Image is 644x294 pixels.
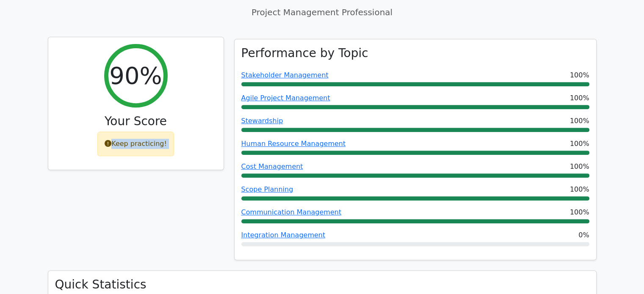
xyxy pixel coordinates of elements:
a: Integration Management [241,231,326,239]
span: 100% [570,162,589,172]
h3: Your Score [55,114,217,129]
div: Keep practicing! [97,132,174,156]
h2: 90% [109,61,162,90]
span: 100% [570,93,589,103]
a: Scope Planning [241,185,293,193]
span: 100% [570,116,589,126]
a: Human Resource Management [241,140,346,148]
a: Stewardship [241,117,283,125]
span: 100% [570,139,589,149]
p: Project Management Professional [48,6,597,19]
a: Agile Project Management [241,94,330,102]
a: Stakeholder Management [241,71,329,79]
h3: Quick Statistics [55,278,589,292]
a: Communication Management [241,208,342,216]
a: Cost Management [241,162,303,170]
span: 0% [578,230,589,240]
span: 100% [570,70,589,80]
h3: Performance by Topic [241,46,368,60]
span: 100% [570,184,589,195]
span: 100% [570,207,589,217]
